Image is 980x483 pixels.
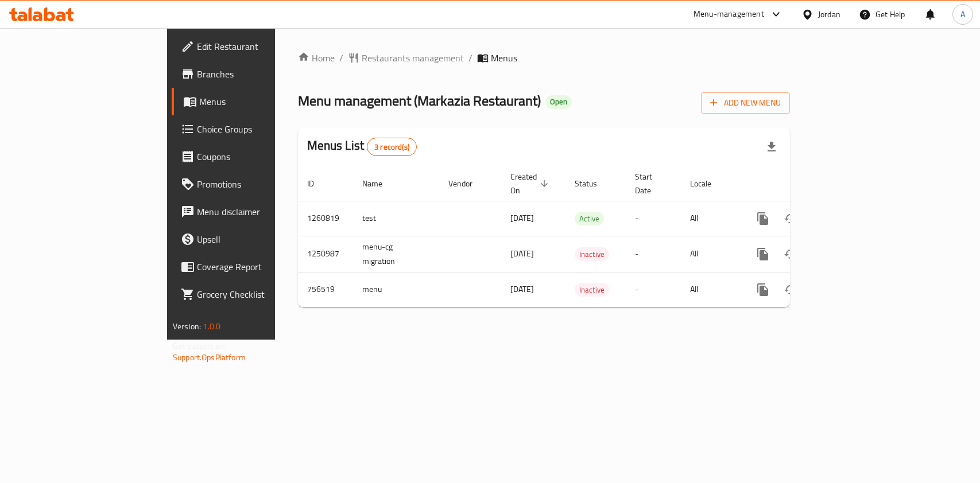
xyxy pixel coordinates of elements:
[710,96,781,110] span: Add New Menu
[694,7,764,21] div: Menu-management
[172,281,331,308] a: Grocery Checklist
[307,177,329,190] span: ID
[575,177,612,190] span: Status
[681,236,740,272] td: All
[575,212,604,225] span: Active
[681,201,740,236] td: All
[777,205,804,232] button: Change Status
[749,276,777,303] button: more
[197,40,321,53] span: Edit Restaurant
[740,166,869,201] th: Actions
[575,212,604,225] div: Active
[173,338,226,353] span: Get support on:
[575,283,609,297] span: Inactive
[353,272,439,307] td: menu
[626,201,681,236] td: -
[367,138,417,156] div: Total records count
[777,276,804,303] button: Change Status
[172,143,331,170] a: Coupons
[545,97,572,107] span: Open
[690,177,726,190] span: Locale
[298,51,790,65] nav: breadcrumb
[468,51,472,65] li: /
[172,170,331,198] a: Promotions
[172,88,331,115] a: Menus
[173,319,201,334] span: Version:
[197,287,321,301] span: Grocery Checklist
[199,95,321,108] span: Menus
[307,137,417,156] h2: Menus List
[367,142,416,153] span: 3 record(s)
[545,95,572,109] div: Open
[575,283,609,297] div: Inactive
[626,272,681,307] td: -
[197,150,321,163] span: Coupons
[172,198,331,225] a: Menu disclaimer
[575,248,609,261] span: Inactive
[172,253,331,281] a: Coverage Report
[339,51,343,65] li: /
[172,225,331,253] a: Upsell
[353,201,439,236] td: test
[510,170,552,197] span: Created On
[197,177,321,191] span: Promotions
[749,205,777,232] button: more
[749,240,777,268] button: more
[960,8,965,21] span: A
[197,67,321,81] span: Branches
[197,122,321,136] span: Choice Groups
[681,272,740,307] td: All
[362,177,397,190] span: Name
[510,282,534,297] span: [DATE]
[575,247,609,261] div: Inactive
[758,133,785,161] div: Export file
[448,177,487,190] span: Vendor
[298,88,541,114] span: Menu management ( Markazia Restaurant )
[818,8,840,21] div: Jordan
[510,246,534,261] span: [DATE]
[197,232,321,246] span: Upsell
[362,51,464,65] span: Restaurants management
[197,205,321,219] span: Menu disclaimer
[777,240,804,268] button: Change Status
[635,170,667,197] span: Start Date
[348,51,464,65] a: Restaurants management
[197,260,321,274] span: Coverage Report
[203,319,220,334] span: 1.0.0
[172,115,331,143] a: Choice Groups
[626,236,681,272] td: -
[298,166,869,307] table: enhanced table
[701,92,790,114] button: Add New Menu
[353,236,439,272] td: menu-cg migration
[172,60,331,88] a: Branches
[173,350,246,365] a: Support.OpsPlatform
[491,51,517,65] span: Menus
[510,211,534,225] span: [DATE]
[172,33,331,60] a: Edit Restaurant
